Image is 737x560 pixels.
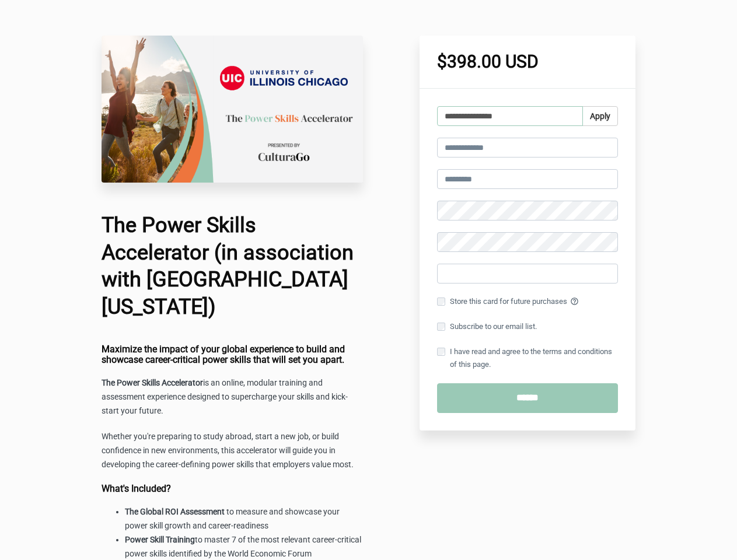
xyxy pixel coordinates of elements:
h4: Maximize the impact of your global experience to build and showcase career-critical power skills ... [102,344,363,365]
label: Subscribe to our email list. [437,320,537,333]
p: Whether you're preparing to study abroad, start a new job, or build confidence in new environment... [102,430,363,472]
input: Subscribe to our email list. [437,323,445,331]
strong: The Power Skills Accelerator [102,378,203,387]
button: Apply [582,106,618,126]
p: is an online, modular training and assessment experience designed to supercharge your skills and ... [102,376,363,418]
img: 2e6ed07-6035-c5ec-71dc-78a87b8cb0a8_UIC_.png [102,36,363,183]
label: I have read and agree to the terms and conditions of this page. [437,345,618,371]
strong: Power Skill Training [125,535,195,544]
label: Store this card for future purchases [437,295,618,308]
input: I have read and agree to the terms and conditions of this page. [437,348,445,356]
input: Store this card for future purchases [437,297,445,306]
strong: The Global ROI Assessment [125,507,225,516]
h4: What's Included? [102,484,363,494]
iframe: Secure card payment input frame [443,264,612,285]
h1: $398.00 USD [437,53,618,71]
h1: The Power Skills Accelerator (in association with [GEOGRAPHIC_DATA][US_STATE]) [102,212,363,321]
li: to measure and showcase your power skill growth and career-readiness [125,505,363,533]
